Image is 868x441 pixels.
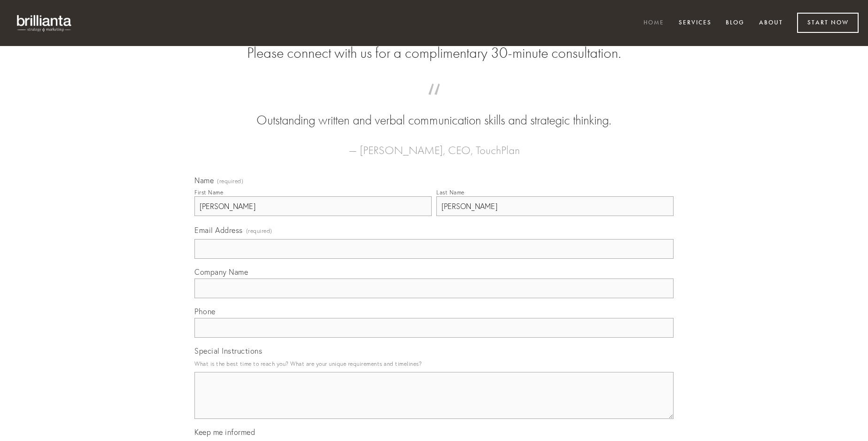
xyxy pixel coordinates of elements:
[209,93,659,130] blockquote: Outstanding written and verbal communication skills and strategic thinking.
[209,130,659,160] figcaption: — [PERSON_NAME], CEO, TouchPlan
[194,307,216,316] span: Phone
[194,225,243,235] span: Email Address
[720,15,751,31] a: Blog
[194,189,223,196] div: First Name
[194,346,262,356] span: Special Instructions
[194,176,214,185] span: Name
[217,178,243,184] span: (required)
[194,267,248,277] span: Company Name
[246,224,272,237] span: (required)
[194,357,674,370] p: What is the best time to reach you? What are your unique requirements and timelines?
[194,427,255,437] span: Keep me informed
[194,44,674,62] h2: Please connect with us for a complimentary 30-minute consultation.
[637,15,670,31] a: Home
[673,15,718,31] a: Services
[797,13,859,33] a: Start Now
[753,15,789,31] a: About
[9,9,80,37] img: brillianta - research, strategy, marketing
[209,93,659,111] span: “
[436,189,465,196] div: Last Name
